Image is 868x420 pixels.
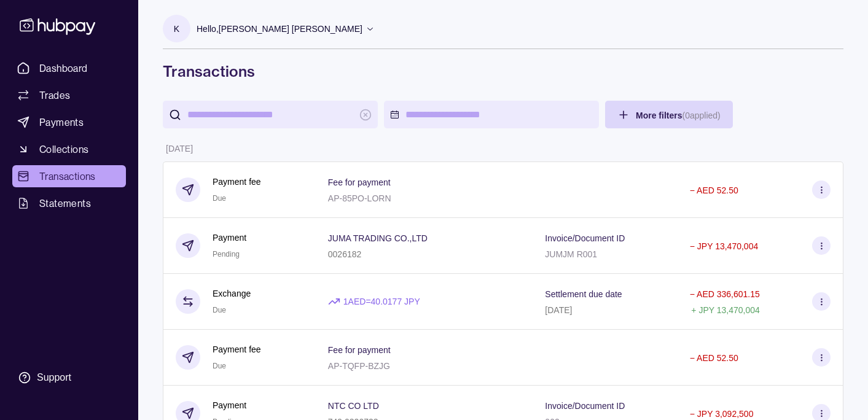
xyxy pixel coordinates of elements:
a: Collections [12,138,126,160]
span: Statements [39,196,91,211]
p: − AED 336,601.15 [690,289,760,299]
p: K [174,22,179,36]
p: JUMA TRADING CO.,LTD [328,233,428,243]
p: AP-85PO-LORN [328,193,391,203]
span: Dashboard [39,61,88,76]
p: [DATE] [166,144,193,154]
p: − AED 52.50 [690,353,738,363]
p: Payment fee [213,175,261,189]
p: Payment [213,231,246,244]
span: Pending [213,250,240,259]
a: Support [12,365,126,391]
a: Payments [12,111,126,133]
p: Fee for payment [328,177,391,187]
span: Payments [39,115,84,130]
p: Settlement due date [545,289,622,299]
p: Payment [213,399,246,412]
p: Invoice/Document ID [545,401,625,411]
p: Exchange [213,287,251,300]
p: − AED 52.50 [690,185,738,195]
span: Due [213,194,226,203]
p: Fee for payment [328,345,391,355]
a: Transactions [12,165,126,187]
p: 0026182 [328,249,362,259]
button: More filters(0applied) [605,101,733,128]
h1: Transactions [163,61,843,81]
div: Support [37,371,71,384]
p: + JPY 13,470,004 [691,305,759,315]
a: Statements [12,192,126,214]
p: − JPY 13,470,004 [690,241,758,251]
p: Invoice/Document ID [545,233,625,243]
span: Transactions [39,169,96,184]
span: Due [213,306,226,314]
span: Trades [39,88,70,103]
p: Hello, [PERSON_NAME] [PERSON_NAME] [197,22,362,36]
p: [DATE] [545,305,572,315]
a: Trades [12,84,126,106]
span: Due [213,362,226,370]
p: NTC CO LTD [328,401,379,411]
p: AP-TQFP-BZJG [328,361,390,371]
p: JUMJM R001 [545,249,597,259]
a: Dashboard [12,57,126,79]
p: Payment fee [213,343,261,356]
input: search [187,101,353,128]
p: − JPY 3,092,500 [690,409,754,419]
p: 1 AED = 40.0177 JPY [343,295,420,308]
span: More filters [636,111,721,120]
span: Collections [39,142,88,157]
p: ( 0 applied) [682,111,720,120]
